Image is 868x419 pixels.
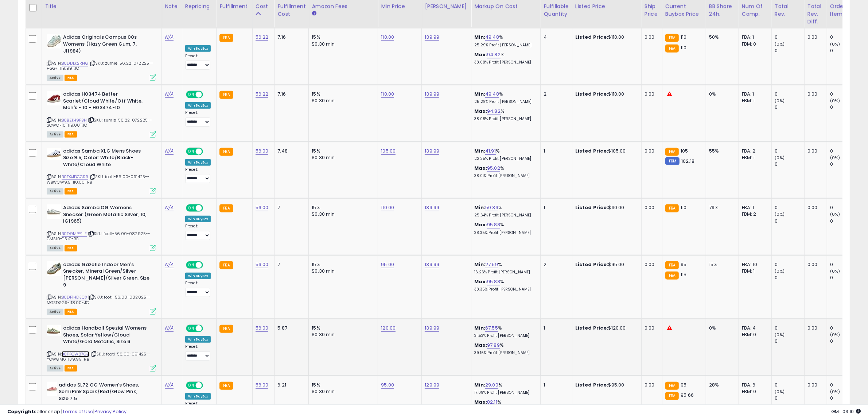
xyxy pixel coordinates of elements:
[544,34,566,41] div: 4
[312,331,372,338] div: $0.30 min
[742,211,766,218] div: FBM: 2
[742,154,766,161] div: FBM: 1
[775,148,804,154] div: 0
[544,204,566,211] div: 1
[277,261,303,268] div: 7
[575,204,636,211] div: $110.00
[830,3,857,18] div: Ordered Items
[202,205,214,211] span: OFF
[63,148,152,170] b: adidas Samba XLG Mens Shoes Size 9.5, Color: White/Black-White/Cloud White
[47,131,63,138] span: All listings currently available for purchase on Amazon
[474,325,535,338] div: %
[312,261,372,268] div: 15%
[63,204,152,227] b: Adidas Samba OG Womens Sneaker (Green Metallic Silver, 10, IG1965)
[47,91,61,105] img: 41n8RkI5NbL._SL40_.jpg
[219,325,233,333] small: FBA
[256,34,269,41] a: 56.22
[312,10,316,17] small: Amazon Fees.
[256,261,269,268] a: 56.00
[165,3,179,10] div: Note
[187,92,196,98] span: ON
[62,117,87,123] a: B0BZK49FBH
[544,382,566,388] div: 1
[425,147,439,155] a: 139.99
[165,91,174,98] a: N/A
[681,381,686,388] span: 95
[47,351,151,362] span: | SKU: footl-56.00-091425--YCWGM6-139.99-RB
[474,108,535,122] div: %
[256,381,269,389] a: 56.00
[474,333,535,338] p: 31.53% Profit [PERSON_NAME]
[681,34,686,41] span: 110
[381,91,394,98] a: 110.00
[185,167,211,184] div: Preset:
[185,344,211,361] div: Preset:
[165,261,174,268] a: N/A
[485,204,498,211] a: 50.36
[65,245,77,251] span: FBA
[474,261,535,275] div: %
[575,261,608,268] b: Listed Price:
[425,324,439,332] a: 139.99
[381,204,394,211] a: 110.00
[165,147,174,155] a: N/A
[474,222,535,235] div: %
[485,381,498,389] a: 29.00
[742,34,766,41] div: FBA: 1
[645,382,657,388] div: 0.00
[474,91,485,97] b: Min:
[474,350,535,355] p: 39.16% Profit [PERSON_NAME]
[807,3,824,26] div: Total Rev. Diff.
[775,325,804,331] div: 0
[645,34,657,41] div: 0.00
[575,91,608,97] b: Listed Price:
[645,204,657,211] div: 0.00
[474,51,487,58] b: Max:
[709,91,733,97] div: 0%
[575,324,608,331] b: Listed Price:
[775,34,804,41] div: 0
[474,156,535,161] p: 22.35% Profit [PERSON_NAME]
[47,34,61,49] img: 41NOleFoijL._SL40_.jpg
[830,268,840,274] small: (0%)
[474,3,537,10] div: Markup on Cost
[187,148,196,154] span: ON
[312,34,372,41] div: 15%
[185,3,214,10] div: Repricing
[62,408,93,415] a: Terms of Use
[575,34,636,41] div: $110.00
[47,174,150,185] span: | SKU: footl-56.00-091425--WBWCW9.5-110.00-RB
[277,3,305,18] div: Fulfillment Cost
[544,261,566,268] div: 2
[185,336,211,343] div: Win BuyBox
[277,325,303,331] div: 5.87
[775,211,785,217] small: (0%)
[474,147,485,154] b: Min:
[575,91,636,97] div: $110.00
[474,342,487,349] b: Max:
[681,44,686,51] span: 110
[312,154,372,161] div: $0.30 min
[575,325,636,331] div: $120.00
[485,91,499,98] a: 49.48
[709,34,733,41] div: 50%
[830,211,840,217] small: (0%)
[830,274,860,281] div: 0
[47,188,63,195] span: All listings currently available for purchase on Amazon
[474,221,487,228] b: Max:
[47,261,61,276] img: 41Mx+5V35cL._SL40_.jpg
[474,382,535,395] div: %
[381,147,396,155] a: 105.00
[165,34,174,41] a: N/A
[775,155,785,161] small: (0%)
[665,261,679,269] small: FBA
[62,231,87,237] a: B0D9MPY1LF
[474,324,485,331] b: Min:
[312,91,372,97] div: 15%
[47,245,63,251] span: All listings currently available for purchase on Amazon
[775,47,804,54] div: 0
[425,204,439,211] a: 139.99
[312,204,372,211] div: 15%
[775,104,804,111] div: 0
[47,365,63,372] span: All listings currently available for purchase on Amazon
